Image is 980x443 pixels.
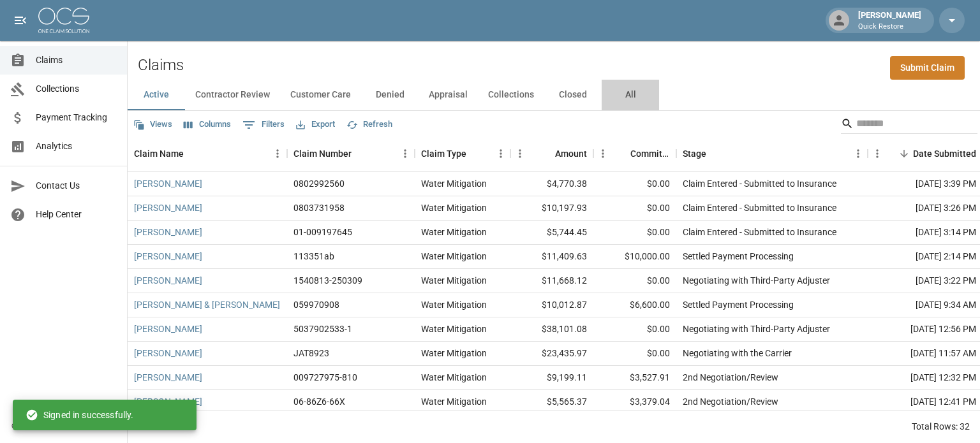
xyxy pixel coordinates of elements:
[36,208,117,221] span: Help Center
[537,145,555,163] button: Sort
[593,269,676,293] div: $0.00
[683,371,778,384] div: 2nd Negotiation/Review
[593,390,676,414] div: $3,379.04
[293,250,334,263] div: 113351ab
[510,245,593,269] div: $11,409.63
[421,274,487,287] div: Water Mitigation
[134,177,202,190] a: [PERSON_NAME]
[593,317,676,342] div: $0.00
[593,293,676,317] div: $6,600.00
[421,323,487,335] div: Water Mitigation
[593,144,612,163] button: Menu
[38,8,89,33] img: ocs-logo-white-transparent.png
[293,274,362,287] div: 1540813-250309
[683,177,836,190] div: Claim Entered - Submitted to Insurance
[510,390,593,414] div: $5,565.37
[890,56,965,80] a: Submit Claim
[421,226,487,238] div: Water Mitigation
[683,136,706,171] div: Stage
[134,274,202,287] a: [PERSON_NAME]
[421,298,487,311] div: Water Mitigation
[421,347,487,359] div: Water Mitigation
[676,136,868,171] div: Stage
[593,172,676,196] div: $0.00
[868,144,887,163] button: Menu
[544,80,602,110] button: Closed
[683,201,836,214] div: Claim Entered - Submitted to Insurance
[134,136,184,171] div: Claim Name
[134,226,202,238] a: [PERSON_NAME]
[36,179,117,192] span: Contact Us
[593,245,676,269] div: $10,000.00
[510,172,593,196] div: $4,770.38
[491,144,510,163] button: Menu
[510,293,593,317] div: $10,012.87
[287,136,415,171] div: Claim Number
[913,136,976,171] div: Date Submitted
[36,140,117,153] span: Analytics
[128,80,185,110] button: Active
[134,323,202,335] a: [PERSON_NAME]
[293,115,338,134] button: Export
[593,366,676,390] div: $3,527.91
[510,269,593,293] div: $11,668.12
[555,136,587,171] div: Amount
[184,145,202,163] button: Sort
[510,144,530,163] button: Menu
[683,250,794,263] div: Settled Payment Processing
[706,145,724,163] button: Sort
[293,323,352,335] div: 5037902533-1
[602,80,659,110] button: All
[593,196,676,221] div: $0.00
[134,201,202,214] a: [PERSON_NAME]
[593,221,676,245] div: $0.00
[421,250,487,263] div: Water Mitigation
[510,366,593,390] div: $9,199.11
[683,274,830,287] div: Negotiating with Third-Party Adjuster
[293,298,339,311] div: 059970908
[510,317,593,342] div: $38,101.08
[478,80,544,110] button: Collections
[293,371,357,384] div: 009727975-810
[239,115,288,135] button: Show filters
[293,177,345,190] div: 0802992560
[421,201,487,214] div: Water Mitigation
[912,420,970,433] div: Total Rows: 32
[280,80,361,110] button: Customer Care
[849,144,868,163] button: Menu
[134,298,280,311] a: [PERSON_NAME] & [PERSON_NAME]
[343,115,396,134] button: Refresh
[510,136,593,171] div: Amount
[415,136,510,171] div: Claim Type
[612,145,630,163] button: Sort
[134,371,202,384] a: [PERSON_NAME]
[895,145,913,163] button: Sort
[352,145,369,163] button: Sort
[293,226,352,238] div: 01-009197645
[396,144,415,163] button: Menu
[134,250,202,263] a: [PERSON_NAME]
[181,115,234,134] button: Select columns
[36,54,117,67] span: Claims
[630,136,670,171] div: Committed Amount
[683,347,792,359] div: Negotiating with the Carrier
[421,371,487,384] div: Water Mitigation
[293,201,345,214] div: 0803731958
[593,136,676,171] div: Committed Amount
[466,145,484,163] button: Sort
[593,342,676,366] div: $0.00
[421,395,487,408] div: Water Mitigation
[36,82,117,96] span: Collections
[134,347,202,359] a: [PERSON_NAME]
[421,177,487,190] div: Water Mitigation
[293,136,352,171] div: Claim Number
[421,136,466,171] div: Claim Type
[128,80,980,110] div: dynamic tabs
[268,144,287,163] button: Menu
[858,22,921,33] p: Quick Restore
[130,115,175,134] button: Views
[361,80,419,110] button: Denied
[8,8,33,33] button: open drawer
[853,9,926,32] div: [PERSON_NAME]
[185,80,280,110] button: Contractor Review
